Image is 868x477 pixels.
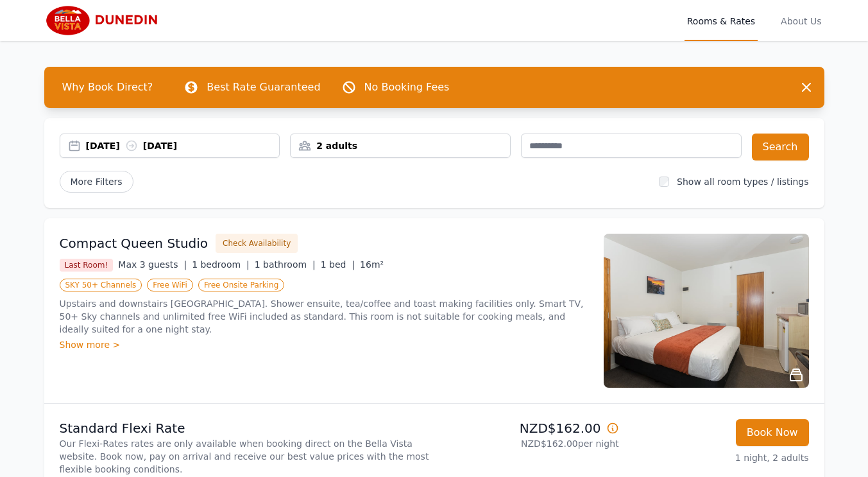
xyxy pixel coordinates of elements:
span: Free WiFi [147,279,193,291]
p: Best Rate Guaranteed [207,80,320,95]
span: 1 bedroom | [192,259,250,270]
p: 1 night, 2 adults [629,451,809,464]
span: 16m² [360,259,384,270]
div: [DATE] [DATE] [86,139,280,152]
p: Standard Flexi Rate [60,419,429,437]
span: More Filters [60,171,133,193]
div: Show more > [60,338,588,351]
span: Free Onsite Parking [198,279,284,291]
p: No Booking Fees [364,80,450,95]
span: 1 bathroom | [255,259,316,270]
div: 2 adults [291,139,510,152]
span: SKY 50+ Channels [60,279,142,291]
img: Bella Vista Dunedin [44,5,168,36]
button: Search [752,134,809,160]
p: Our Flexi-Rates rates are only available when booking direct on the Bella Vista website. Book now... [60,437,429,476]
button: Book Now [736,419,809,446]
p: NZD$162.00 per night [439,437,619,450]
span: Max 3 guests | [118,259,187,270]
span: Last Room! [60,259,114,272]
span: Why Book Direct? [52,74,164,100]
p: NZD$162.00 [439,419,619,437]
button: Check Availability [216,234,298,253]
p: Upstairs and downstairs [GEOGRAPHIC_DATA]. Shower ensuite, tea/coffee and toast making facilities... [60,297,588,336]
span: 1 bed | [321,259,355,270]
h3: Compact Queen Studio [60,234,208,252]
label: Show all room types / listings [677,177,808,187]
